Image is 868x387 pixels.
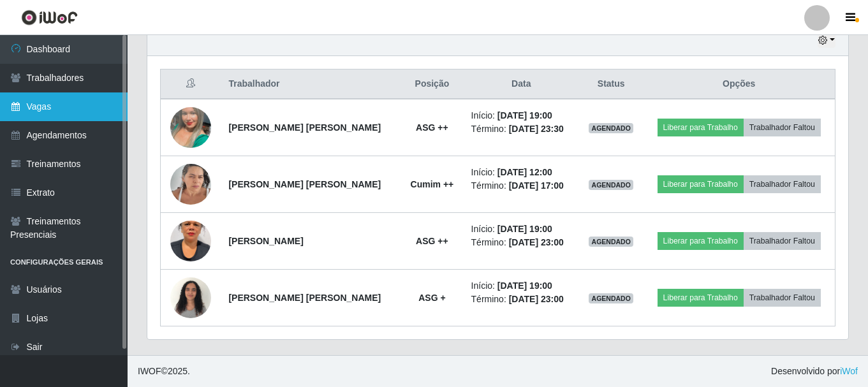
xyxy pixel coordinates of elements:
[471,279,571,293] li: Início:
[471,293,571,306] li: Término:
[509,237,564,247] time: [DATE] 23:00
[411,179,454,189] strong: Cumim ++
[658,232,744,250] button: Liberar para Trabalho
[138,366,161,376] span: IWOF
[416,122,448,133] strong: ASG ++
[840,366,858,376] a: iWof
[589,293,633,303] span: AGENDADO
[138,365,190,378] span: © 2025 .
[509,294,564,304] time: [DATE] 23:00
[589,180,633,190] span: AGENDADO
[509,180,564,191] time: [DATE] 17:00
[579,69,643,99] th: Status
[471,179,571,193] li: Término:
[228,293,381,303] strong: [PERSON_NAME] [PERSON_NAME]
[170,270,211,325] img: 1739233492617.jpeg
[471,109,571,122] li: Início:
[497,167,552,177] time: [DATE] 12:00
[471,223,571,236] li: Início:
[416,236,448,246] strong: ASG ++
[744,232,821,250] button: Trabalhador Faltou
[418,293,445,303] strong: ASG +
[170,91,211,164] img: 1684607735548.jpeg
[497,110,552,120] time: [DATE] 19:00
[744,119,821,136] button: Trabalhador Faltou
[221,69,401,99] th: Trabalhador
[509,124,564,134] time: [DATE] 23:30
[658,119,744,136] button: Liberar para Trabalho
[471,166,571,179] li: Início:
[170,205,211,277] img: 1732228588701.jpeg
[21,10,78,26] img: CoreUI Logo
[401,69,463,99] th: Posição
[464,69,579,99] th: Data
[170,157,211,211] img: 1741963068390.jpeg
[589,123,633,133] span: AGENDADO
[771,365,858,378] span: Desenvolvido por
[643,69,835,99] th: Opções
[658,289,744,307] button: Liberar para Trabalho
[744,289,821,307] button: Trabalhador Faltou
[228,179,381,189] strong: [PERSON_NAME] [PERSON_NAME]
[471,236,571,249] li: Término:
[497,281,552,291] time: [DATE] 19:00
[744,175,821,193] button: Trabalhador Faltou
[658,175,744,193] button: Liberar para Trabalho
[589,237,633,247] span: AGENDADO
[228,122,381,133] strong: [PERSON_NAME] [PERSON_NAME]
[228,236,303,246] strong: [PERSON_NAME]
[471,122,571,136] li: Término:
[497,224,552,234] time: [DATE] 19:00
